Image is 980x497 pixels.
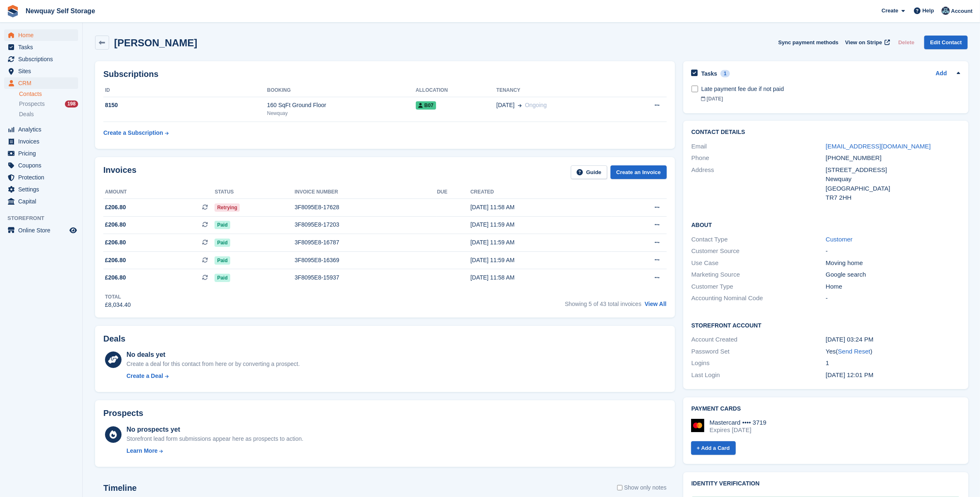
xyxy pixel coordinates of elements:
span: Storefront [7,214,82,222]
a: menu [4,77,78,89]
img: Colette Pearce [942,7,950,15]
span: Pricing [18,148,68,159]
a: menu [4,148,78,159]
div: Phone [691,153,826,163]
span: Paid [215,274,230,282]
div: Address [691,165,826,203]
span: Online Store [18,225,68,236]
h2: Deals [103,334,125,344]
a: Create a Deal [126,372,300,380]
span: Showing 5 of 43 total invoices [565,301,641,307]
div: No deals yet [126,350,300,360]
span: [DATE] [496,101,515,110]
div: Accounting Nominal Code [691,294,826,303]
a: menu [4,136,78,147]
h2: Storefront Account [691,321,960,329]
th: Invoice number [295,186,437,199]
span: Tasks [18,41,68,53]
a: Edit Contact [924,36,968,49]
div: [DATE] [701,95,960,103]
a: menu [4,41,78,53]
div: Last Login [691,370,826,380]
div: TR7 2HH [826,193,960,203]
div: - [826,294,960,303]
div: Marketing Source [691,270,826,280]
div: 8150 [103,101,267,110]
a: Send Reset [838,348,870,355]
time: 2022-08-15 11:01:22 UTC [826,371,874,378]
a: Newquay Self Storage [22,4,98,18]
div: Google search [826,270,960,280]
div: [DATE] 11:59 AM [470,220,611,229]
div: [PHONE_NUMBER] [826,153,960,163]
a: menu [4,225,78,236]
div: Home [826,282,960,292]
div: [DATE] 11:59 AM [470,256,611,265]
div: Email [691,142,826,151]
span: Home [18,29,68,41]
div: - [826,246,960,256]
span: CRM [18,77,68,89]
h2: Timeline [103,483,137,493]
div: [GEOGRAPHIC_DATA] [826,184,960,194]
a: Create an Invoice [610,165,667,179]
span: £206.80 [105,220,126,229]
a: Contacts [19,90,78,98]
div: 3F8095E8-15937 [295,273,437,282]
a: menu [4,65,78,77]
span: Analytics [18,124,68,135]
span: Invoices [18,136,68,147]
div: 198 [65,100,78,108]
a: Preview store [68,225,78,235]
h2: Tasks [701,70,718,77]
div: Use Case [691,258,826,268]
th: ID [103,84,267,97]
span: Subscriptions [18,53,68,65]
div: No prospects yet [126,425,303,435]
a: menu [4,160,78,171]
a: Learn More [126,447,303,455]
h2: Contact Details [691,129,960,136]
span: Prospects [19,100,45,108]
div: Logins [691,358,826,368]
a: + Add a Card [691,441,736,455]
h2: About [691,220,960,229]
div: Contact Type [691,235,826,244]
h2: Payment cards [691,406,960,412]
span: £206.80 [105,273,126,282]
img: stora-icon-8386f47178a22dfd0bd8f6a31ec36ba5ce8667c1dd55bd0f319d3a0aa187defe.svg [7,5,19,17]
span: £206.80 [105,238,126,247]
div: Mastercard •••• 3719 [710,419,767,426]
label: Show only notes [617,483,667,492]
button: Sync payment methods [778,36,839,49]
span: ( ) [836,348,872,355]
a: menu [4,172,78,183]
h2: Invoices [103,165,136,179]
div: 160 SqFt Ground Floor [267,101,416,110]
h2: Identity verification [691,480,960,487]
span: Help [923,7,934,15]
a: menu [4,29,78,41]
div: Total [105,293,131,301]
div: Storefront lead form submissions appear here as prospects to action. [126,435,303,443]
th: Allocation [416,84,496,97]
a: menu [4,184,78,195]
div: [STREET_ADDRESS] [826,165,960,175]
span: Deals [19,110,34,118]
div: 1 [826,358,960,368]
a: Late payment fee due if not paid [DATE] [701,81,960,107]
div: Customer Type [691,282,826,292]
span: Paid [215,256,230,265]
div: Yes [826,347,960,356]
div: 3F8095E8-16369 [295,256,437,265]
span: Ongoing [525,102,547,108]
h2: Prospects [103,409,143,418]
h2: Subscriptions [103,69,667,79]
th: Status [215,186,294,199]
span: B07 [416,101,436,110]
a: menu [4,124,78,135]
a: menu [4,196,78,207]
a: [EMAIL_ADDRESS][DOMAIN_NAME] [826,143,931,150]
div: [DATE] 03:24 PM [826,335,960,344]
div: Moving home [826,258,960,268]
